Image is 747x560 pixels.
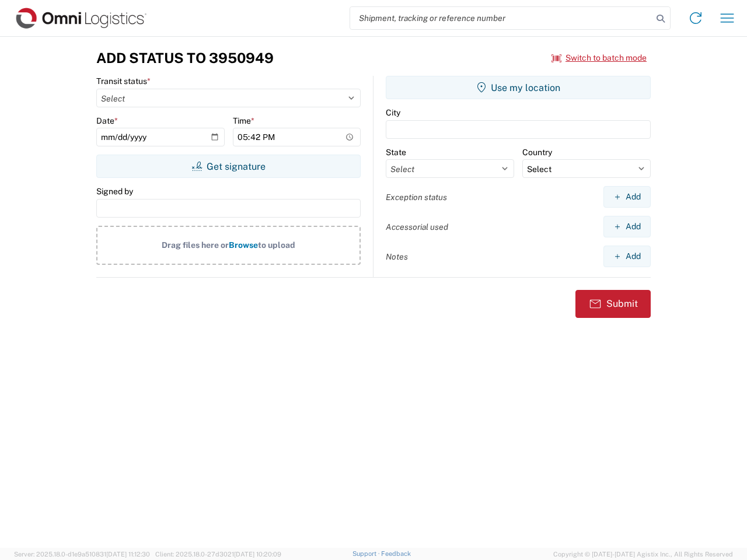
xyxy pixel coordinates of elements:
[162,240,229,250] span: Drag files here or
[386,107,400,118] label: City
[233,116,254,126] label: Time
[386,147,406,157] label: State
[603,246,651,267] button: Add
[603,186,651,208] button: Add
[553,549,733,559] span: Copyright © [DATE]-[DATE] Agistix Inc., All Rights Reserved
[106,551,150,558] span: [DATE] 11:12:30
[386,251,408,262] label: Notes
[350,7,652,29] input: Shipment, tracking or reference number
[96,155,361,178] button: Get signature
[386,222,448,232] label: Accessorial used
[386,76,651,99] button: Use my location
[522,147,552,157] label: Country
[551,48,647,68] button: Switch to batch mode
[603,216,651,237] button: Add
[96,116,118,126] label: Date
[234,551,281,558] span: [DATE] 10:20:09
[96,50,274,66] h3: Add Status to 3950949
[386,192,447,202] label: Exception status
[381,550,411,557] a: Feedback
[96,76,151,86] label: Transit status
[96,186,133,197] label: Signed by
[352,550,382,557] a: Support
[14,551,150,558] span: Server: 2025.18.0-d1e9a510831
[229,240,258,250] span: Browse
[575,290,651,318] button: Submit
[155,551,281,558] span: Client: 2025.18.0-27d3021
[258,240,295,250] span: to upload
